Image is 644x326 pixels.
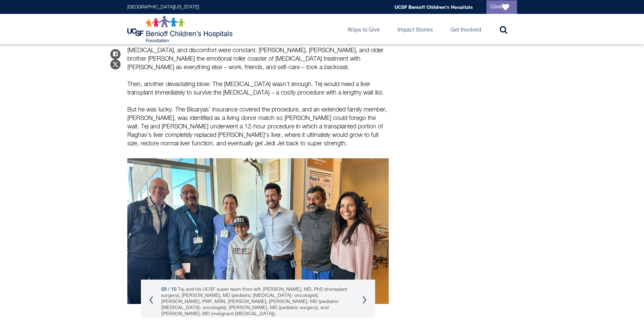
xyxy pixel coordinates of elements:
[127,5,199,9] a: [GEOGRAPHIC_DATA][US_STATE]
[445,14,486,44] a: Get Involved
[149,296,153,304] button: Previous
[486,0,517,14] a: Give
[342,14,385,44] a: Ways to Give
[127,106,389,148] p: But he was lucky. The Bisaryas’ insurance covered the procedure, and an extended family member, [...
[127,29,389,72] p: Yet even with so much support from the UCSF staff, as well as flexible employers, and an active n...
[394,4,473,10] a: UCSF Benioff Children's Hospitals
[161,287,347,316] small: Tej and his UCSF super team from left: [PERSON_NAME], MD, PhD (transplant surgery), [PERSON_NAME]...
[127,80,389,97] p: Then, another devastating blow: The [MEDICAL_DATA] wasn’t enough. Tej would need a liver transpla...
[363,296,367,304] button: Next
[161,287,177,292] span: 09 / 10
[392,14,438,44] a: Impact Stories
[127,16,234,43] img: Logo for UCSF Benioff Children's Hospitals Foundation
